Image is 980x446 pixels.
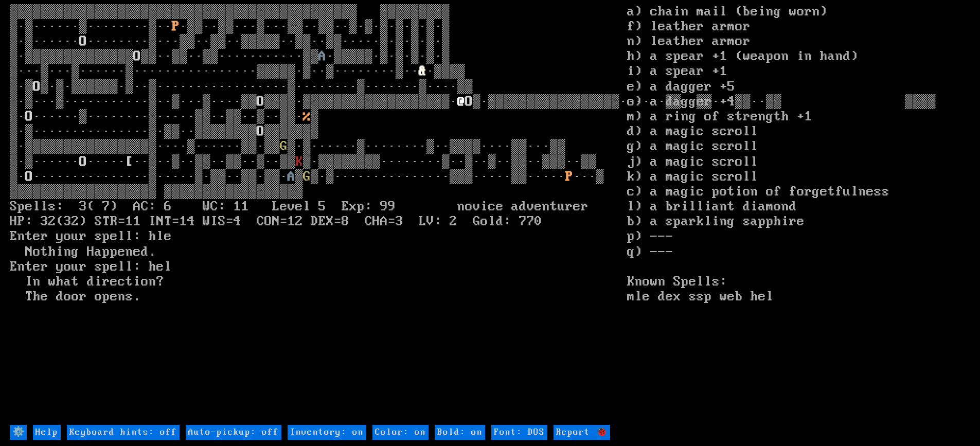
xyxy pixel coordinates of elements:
[280,139,288,154] font: G
[295,154,303,170] font: K
[457,94,465,110] font: @
[133,49,141,64] font: O
[554,425,610,440] input: Report 🐞
[372,425,429,440] input: Color: on
[288,169,295,185] font: A
[67,425,180,440] input: Keyboard hints: off
[33,79,41,95] font: O
[435,425,485,440] input: Bold: on
[33,425,61,440] input: Help
[465,94,473,110] font: O
[10,5,627,424] larn: ▒▒▒▒▒▒▒▒▒▒▒▒▒▒▒▒▒▒▒▒▒▒▒▒▒▒▒▒▒▒▒▒▒▒▒▒▒▒▒▒▒▒▒▒▒ ▒▒▒▒▒▒▒▒▒ ▒·▒······▒········▒·· ·▒▒··▒▒···▒···▒▒··▒...
[419,64,426,79] font: &
[288,425,366,440] input: Inventory: on
[491,425,547,440] input: Font: DOS
[186,425,281,440] input: Auto-pickup: off
[257,94,264,110] font: O
[627,5,970,424] stats: a) chain mail (being worn) f) leather armor n) leather armor h) a spear +1 (weapon in hand) i) a ...
[257,124,264,139] font: O
[318,49,326,64] font: A
[565,169,573,185] font: P
[79,154,87,170] font: O
[303,109,311,124] font: %
[303,169,311,185] font: G
[25,109,33,124] font: O
[79,34,87,49] font: O
[126,154,133,170] font: [
[25,169,33,185] font: O
[10,425,27,440] input: ⚙️
[172,19,180,34] font: P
